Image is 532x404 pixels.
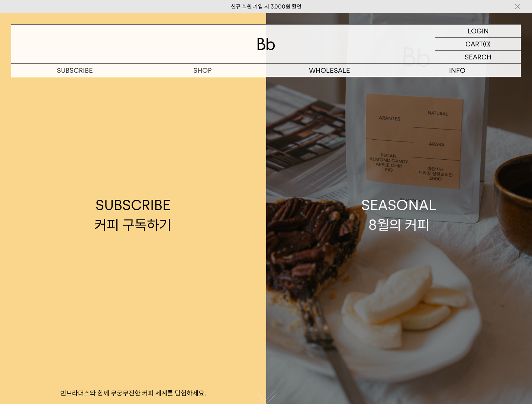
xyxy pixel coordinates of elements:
[11,64,139,77] a: SUBSCRIBE
[139,64,266,77] a: SHOP
[435,25,521,38] a: LOGIN
[257,38,275,50] img: 로고
[266,64,394,77] p: WHOLESALE
[231,3,302,10] a: 신규 회원 가입 시 3,000원 할인
[94,195,171,235] div: SUBSCRIBE 커피 구독하기
[393,64,521,77] p: INFO
[468,25,489,37] p: LOGIN
[465,50,491,63] p: SEARCH
[483,38,491,50] p: (0)
[465,38,483,50] p: CART
[361,195,436,235] div: SEASONAL 8월의 커피
[435,38,521,50] a: CART (0)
